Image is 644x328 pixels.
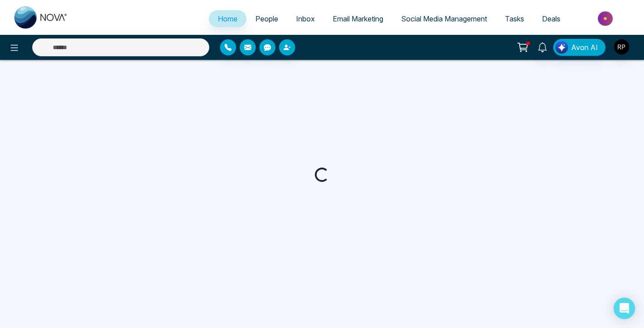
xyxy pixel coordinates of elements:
span: Home [218,14,237,23]
span: Deals [542,14,560,23]
a: Tasks [496,10,533,27]
img: Nova CRM Logo [14,6,68,29]
span: Inbox [296,14,315,23]
img: Market-place.gif [574,8,639,29]
a: Home [209,10,246,27]
span: People [255,14,278,23]
a: People [246,10,287,27]
span: Social Media Management [401,14,487,23]
span: Email Marketing [333,14,383,23]
button: Avon AI [553,39,606,56]
div: Open Intercom Messenger [614,298,635,319]
img: User Avatar [614,39,629,55]
a: Deals [533,10,569,27]
span: Tasks [505,14,524,23]
a: Social Media Management [392,10,496,27]
span: Avon AI [571,42,598,53]
img: Lead Flow [555,41,568,54]
a: Inbox [287,10,324,27]
a: Email Marketing [324,10,392,27]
